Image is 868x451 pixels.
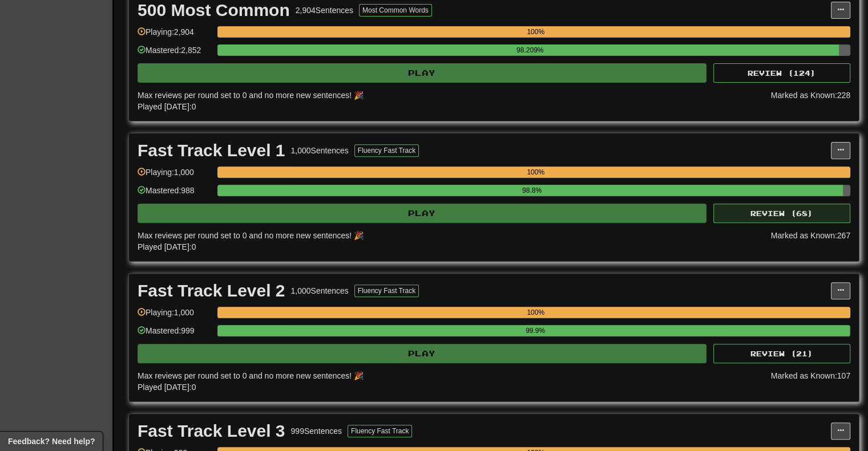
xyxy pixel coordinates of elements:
button: Play [138,63,706,83]
div: 1,000 Sentences [291,285,349,296]
div: Playing: 1,000 [138,307,212,326]
div: 100% [221,307,850,318]
div: Fast Track Level 2 [138,282,285,299]
div: 100% [221,26,850,38]
span: Open feedback widget [8,436,95,447]
button: Fluency Fast Track [354,144,419,157]
div: 500 Most Common [138,2,290,19]
div: 1,000 Sentences [291,145,349,156]
button: Play [138,344,706,363]
span: Played [DATE]: 0 [138,383,196,392]
div: Mastered: 988 [138,185,212,204]
div: 2,904 Sentences [296,5,353,16]
div: Max reviews per round set to 0 and no more new sentences! 🎉 [138,230,764,241]
button: Review (124) [713,63,850,83]
button: Play [138,204,706,223]
div: Marked as Known: 107 [771,370,850,393]
div: Mastered: 999 [138,325,212,344]
div: Marked as Known: 228 [771,90,850,112]
div: 98.209% [221,44,839,56]
div: Fast Track Level 3 [138,422,285,440]
button: Review (68) [713,204,850,223]
div: 999 Sentences [291,425,342,437]
div: Mastered: 2,852 [138,44,212,63]
button: Most Common Words [359,4,432,17]
div: 98.8% [221,185,842,196]
button: Review (21) [713,344,850,363]
div: Playing: 1,000 [138,166,212,185]
div: Fast Track Level 1 [138,142,285,159]
div: 99.9% [221,325,850,336]
div: 100% [221,166,850,178]
span: Played [DATE]: 0 [138,242,196,251]
button: Fluency Fast Track [348,425,412,437]
div: Marked as Known: 267 [771,230,850,253]
button: Fluency Fast Track [354,285,419,297]
span: Played [DATE]: 0 [138,102,196,111]
div: Playing: 2,904 [138,26,212,45]
div: Max reviews per round set to 0 and no more new sentences! 🎉 [138,370,764,381]
div: Max reviews per round set to 0 and no more new sentences! 🎉 [138,90,764,101]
